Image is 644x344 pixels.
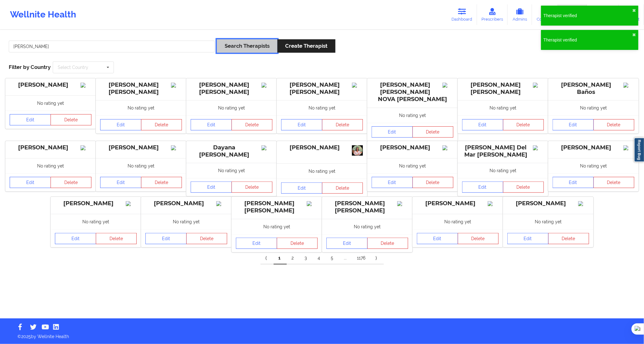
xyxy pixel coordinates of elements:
a: Edit [10,114,51,125]
span: Filter by Country [9,64,51,70]
button: Delete [96,233,137,244]
a: Edit [417,233,458,244]
img: Image%2Fplaceholer-image.png [352,83,363,88]
div: [PERSON_NAME] [10,144,91,151]
a: ... [339,252,352,264]
button: Delete [277,238,318,249]
div: No rating yet [367,158,458,173]
a: 1 [274,252,287,264]
div: No rating yet [367,108,458,123]
a: 1176 [352,252,371,264]
img: Image%2Fplaceholer-image.png [533,83,544,88]
div: No rating yet [186,163,277,178]
div: [PERSON_NAME] [417,200,499,207]
div: [PERSON_NAME] [507,200,589,207]
div: [PERSON_NAME] [PERSON_NAME] [191,81,272,96]
a: Edit [462,182,503,193]
img: Image%2Fplaceholer-image.png [261,83,272,88]
img: Image%2Fplaceholer-image.png [397,201,408,206]
div: [PERSON_NAME] [PERSON_NAME] [462,81,544,96]
a: Edit [372,177,413,188]
a: Edit [145,233,187,244]
a: Admins [508,4,532,25]
img: Image%2Fplaceholer-image.png [126,201,137,206]
a: Edit [191,119,232,130]
a: Edit [10,177,51,188]
button: Delete [186,233,227,244]
a: 3 [300,252,313,264]
img: Image%2Fplaceholer-image.png [261,145,272,150]
a: Edit [191,182,232,193]
div: No rating yet [322,219,412,234]
div: No rating yet [277,163,367,179]
div: No rating yet [5,158,96,173]
img: 4a73202e-d5a0-429a-9353-b8a7a205c041_90cca213-5a6a-4c2b-90dd-5d1236e76043PHOTO-2025-08-20-16-26-4... [352,145,363,156]
div: [PERSON_NAME] [PERSON_NAME] [281,81,363,96]
div: [PERSON_NAME] [PERSON_NAME] [236,200,318,214]
a: Edit [281,182,322,194]
a: Edit [236,238,277,249]
input: Search Keywords [9,41,215,52]
div: No rating yet [548,100,639,115]
div: [PERSON_NAME] [10,81,91,89]
button: Delete [458,233,499,244]
div: No rating yet [548,158,639,173]
a: Edit [507,233,549,244]
button: Delete [51,177,92,188]
p: © 2025 by Wellnite Health [13,329,631,340]
div: No rating yet [186,100,277,115]
a: Dashboard [447,4,477,25]
img: Image%2Fplaceholer-image.png [80,83,91,88]
button: Delete [593,177,635,188]
div: [PERSON_NAME] [PERSON_NAME] [326,200,408,214]
img: Image%2Fplaceholer-image.png [623,83,634,88]
div: [PERSON_NAME] [PERSON_NAME] NOVA [PERSON_NAME] [372,81,453,103]
div: No rating yet [277,100,367,115]
div: Select Country [58,65,88,70]
a: 2 [287,252,300,264]
img: Image%2Fplaceholer-image.png [80,145,91,150]
div: [PERSON_NAME] [145,200,227,207]
div: No rating yet [51,214,141,229]
a: Edit [553,177,594,188]
button: Delete [412,126,454,138]
img: Image%2Fplaceholer-image.png [171,145,182,150]
a: Edit [100,177,141,188]
div: No rating yet [96,158,186,173]
div: No rating yet [458,100,548,115]
button: Delete [412,177,454,188]
button: Create Therapist [277,39,335,53]
a: Prescribers [477,4,508,25]
a: Edit [55,233,96,244]
div: No rating yet [96,100,186,115]
div: No rating yet [503,214,593,229]
a: Edit [372,126,413,138]
div: [PERSON_NAME] [100,144,182,151]
button: Delete [548,233,589,244]
div: [PERSON_NAME] Del Mar [PERSON_NAME] [462,144,544,158]
div: Therapist verified [544,12,632,19]
button: Search Therapists [217,39,277,53]
button: Delete [322,119,363,130]
button: Delete [232,119,273,130]
img: Image%2Fplaceholer-image.png [533,145,544,150]
button: Delete [322,182,363,194]
img: Image%2Fplaceholer-image.png [623,145,634,150]
a: Previous item [261,252,274,264]
img: Image%2Fplaceholer-image.png [307,201,318,206]
div: Dayana [PERSON_NAME] [191,144,272,158]
div: [PERSON_NAME] [PERSON_NAME] [100,81,182,96]
img: Image%2Fplaceholer-image.png [171,83,182,88]
a: Coaches [532,4,558,25]
img: Image%2Fplaceholer-image.png [488,201,499,206]
img: Image%2Fplaceholer-image.png [442,83,453,88]
button: Delete [503,119,544,130]
div: No rating yet [141,214,232,229]
div: No rating yet [5,95,96,111]
div: No rating yet [458,163,548,178]
button: close [632,8,636,13]
button: Delete [232,182,273,193]
a: 5 [326,252,339,264]
a: Edit [100,119,141,130]
div: [PERSON_NAME] Baños [553,81,634,96]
